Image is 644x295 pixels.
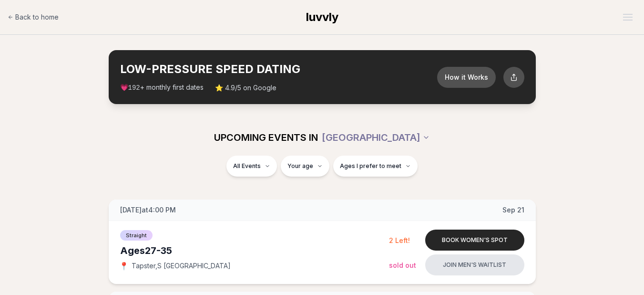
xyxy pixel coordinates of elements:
span: All Events [233,162,261,170]
span: [DATE] at 4:00 PM [120,205,176,215]
button: [GEOGRAPHIC_DATA] [322,127,430,148]
span: Tapster , S [GEOGRAPHIC_DATA] [132,261,231,271]
span: Sold Out [389,261,416,269]
span: luvvly [306,10,338,24]
h2: LOW-PRESSURE SPEED DATING [120,62,437,77]
button: All Events [226,156,277,177]
button: Open menu [619,10,636,24]
button: How it Works [437,67,496,88]
a: Back to home [8,8,59,27]
button: Your age [281,156,329,177]
span: 📍 [120,262,128,270]
span: ⭐ 4.9/5 on Google [215,83,276,93]
span: 2 Left! [389,236,410,244]
span: Straight [120,230,153,241]
a: luvvly [306,10,338,25]
span: 💗 + monthly first dates [120,83,204,93]
span: UPCOMING EVENTS IN [214,131,318,144]
span: Sep 21 [502,205,524,215]
span: Your age [287,162,313,170]
button: Ages I prefer to meet [333,156,418,177]
div: Ages 27-35 [120,244,389,257]
button: Join men's waitlist [425,254,524,275]
span: Back to home [15,12,59,22]
button: Book women's spot [425,230,524,251]
span: 192 [128,84,140,92]
span: Ages I prefer to meet [340,162,401,170]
